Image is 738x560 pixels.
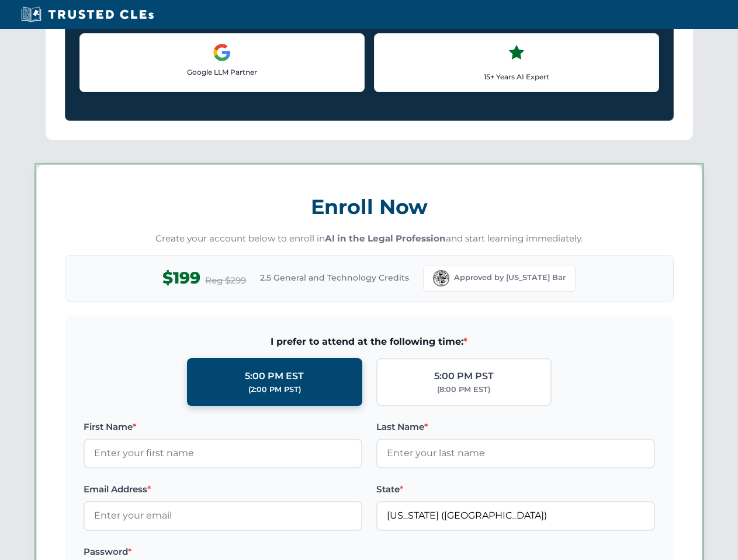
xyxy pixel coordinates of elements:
p: Create your account below to enroll in and start learning immediately. [65,232,674,246]
div: (2:00 PM PST) [248,384,301,395]
label: State [376,482,655,496]
span: I prefer to attend at the following time: [84,334,655,349]
img: Google [213,43,231,62]
label: Password [84,545,362,559]
p: Google LLM Partner [89,66,355,78]
label: Last Name [376,420,655,434]
div: 5:00 PM PST [434,369,494,384]
img: Florida Bar [433,270,449,286]
div: 5:00 PM EST [245,369,304,384]
input: Enter your first name [84,439,362,468]
input: Florida (FL) [376,501,655,530]
input: Enter your last name [376,439,655,468]
label: First Name [84,420,362,434]
strong: AI in the Legal Profession [325,233,446,244]
h3: Enroll Now [65,188,674,225]
label: Email Address [84,482,362,496]
span: $199 [162,265,200,291]
span: 2.5 General and Technology Credits [260,271,409,284]
span: Approved by [US_STATE] Bar [454,272,566,283]
img: Trusted CLEs [18,6,157,23]
input: Enter your email [84,501,362,530]
div: (8:00 PM EST) [437,384,490,395]
p: 15+ Years AI Expert [384,71,649,82]
span: Reg $299 [205,274,246,288]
